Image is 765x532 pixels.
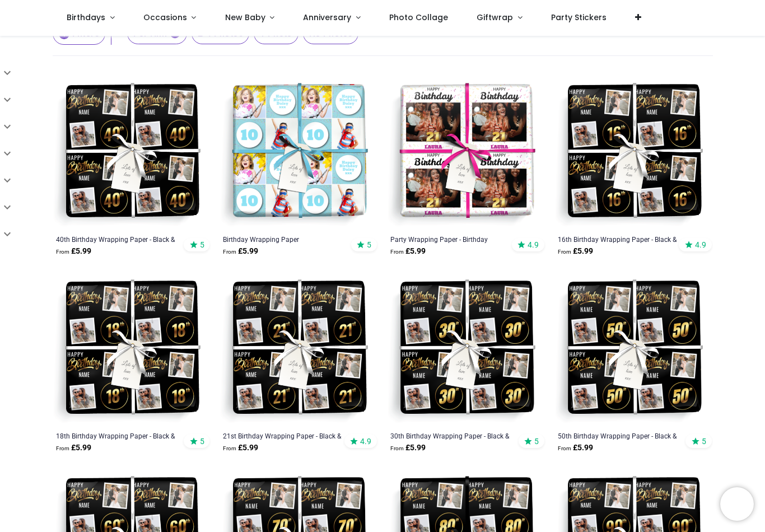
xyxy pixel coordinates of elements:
strong: £ 5.99 [223,246,258,257]
a: 50th Birthday Wrapping Paper - Black & Gold [558,431,679,440]
img: Personalised Party Wrapping Paper - Happy Birthday - Upload 1 Photo & Add Age [387,73,545,231]
strong: £ 5.99 [558,246,593,257]
span: 5 [367,240,371,250]
img: Personalised 18th Birthday Wrapping Paper - Black & Gold - Upload 2 Photos & Name [53,269,211,428]
strong: £ 5.99 [390,246,426,257]
span: Giftwrap [477,12,513,23]
a: 21st Birthday Wrapping Paper - Black & Gold [223,431,344,440]
span: 4.9 [360,436,371,446]
img: Personalised 30th Birthday Wrapping Paper - Black & Gold - Upload 2 Photos & Name [387,269,545,428]
span: Anniversary [303,12,351,23]
a: Party Wrapping Paper - Birthday [390,235,512,244]
span: 5 [534,436,539,446]
span: 5 [200,436,204,446]
span: From [223,249,236,255]
img: Personalised 40th Birthday Wrapping Paper - Black & Gold - Upload 2 Photos & Name [53,73,211,231]
span: Birthdays [67,12,105,23]
span: From [223,445,236,451]
img: Personalised 50th Birthday Wrapping Paper - Black & Gold - Upload 2 Photos & Name [554,269,713,428]
span: Party Stickers [551,12,607,23]
a: 16th Birthday Wrapping Paper - Black & Gold [558,235,679,244]
strong: £ 5.99 [558,442,593,454]
img: Personalised 21st Birthday Wrapping Paper - Black & Gold - Upload 2 Photos & Name [220,269,378,428]
span: 5 [200,240,204,250]
span: From [56,445,69,451]
span: From [558,445,571,451]
strong: £ 5.99 [56,442,91,454]
span: 1 [59,28,69,39]
span: 4.9 [695,240,706,250]
img: Personalised Birthday Wrapping Paper - Blue Party Design- Upload 2 Photos & Add Age [220,73,378,231]
strong: £ 5.99 [56,246,91,257]
span: Photo Collage [389,12,448,23]
img: Personalised 16th Birthday Wrapping Paper - Black & Gold - Upload 2 Photos & Name [554,73,713,231]
span: 4.9 [528,240,539,250]
span: 5 [702,436,706,446]
strong: £ 5.99 [390,442,426,454]
a: 30th Birthday Wrapping Paper - Black & Gold [390,431,512,440]
span: New Baby [225,12,265,23]
span: Occasions [143,12,187,23]
a: Birthday Wrapping Paper [223,235,344,244]
span: From [390,249,404,255]
span: From [558,249,571,255]
span: From [390,445,404,451]
strong: £ 5.99 [223,442,258,454]
iframe: Brevo live chat [720,487,754,521]
span: From [56,249,69,255]
a: 18th Birthday Wrapping Paper - Black & Gold [56,431,178,440]
a: 40th Birthday Wrapping Paper - Black & Gold [56,235,178,244]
